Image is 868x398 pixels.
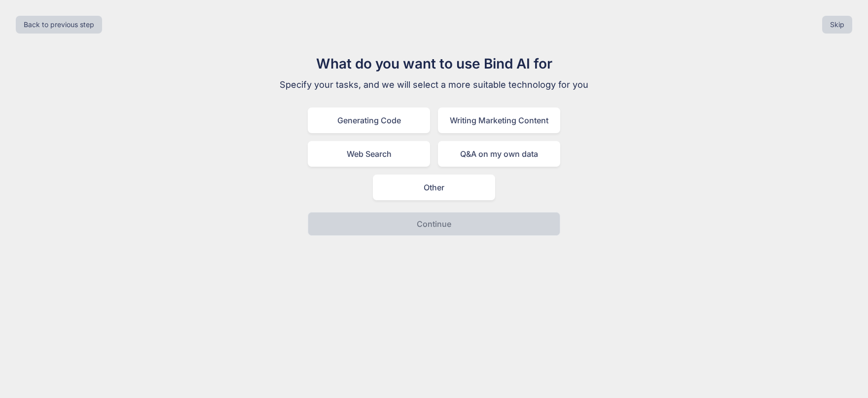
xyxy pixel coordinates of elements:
[16,16,102,34] button: Back to previous step
[822,16,852,34] button: Skip
[268,53,600,74] h1: What do you want to use Bind AI for
[308,141,430,167] div: Web Search
[268,78,600,92] p: Specify your tasks, and we will select a more suitable technology for you
[438,141,560,167] div: Q&A on my own data
[373,175,495,200] div: Other
[417,218,451,230] p: Continue
[308,108,430,133] div: Generating Code
[438,108,560,133] div: Writing Marketing Content
[308,212,560,236] button: Continue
